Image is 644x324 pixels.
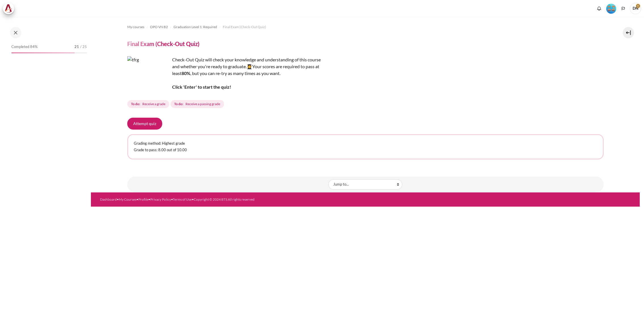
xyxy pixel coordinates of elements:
[127,56,170,99] img: tfrg
[150,24,168,30] span: OPO VN B2
[3,3,17,14] a: Architeck Architeck
[174,24,217,30] span: Graduation Level 1: Required
[630,3,641,14] a: User menu
[142,101,165,107] span: Receive a grade
[91,17,640,192] section: Content
[127,118,162,130] button: Attempt quiz
[138,197,148,202] a: Profile
[134,141,597,146] p: Grading method: Highest grade
[5,4,12,13] img: Architeck
[173,197,192,202] a: Terms of Use
[604,3,618,14] a: Level #4
[182,70,187,76] strong: 80
[223,24,266,30] span: Final Exam (Check-Out Quiz)
[150,197,171,202] a: Privacy Policy
[172,84,231,90] strong: Click 'Enter' to start the quiz!
[186,101,220,107] span: Receive a passing grade
[127,24,144,30] span: My courses
[187,70,190,76] strong: %
[127,22,604,32] nav: Navigation bar
[119,197,136,202] a: My Courses
[11,44,37,50] span: Completed 84%
[80,44,87,50] span: / 25
[150,24,168,30] a: OPO VN B2
[127,99,225,109] div: Completion requirements for Final Exam (Check-Out Quiz)
[100,197,398,202] div: • • • • •
[134,147,597,153] p: Grade to pass: 8.00 out of 10.00
[595,4,603,13] div: Show notification window with no new notifications
[74,44,79,50] span: 21
[174,24,217,30] a: Graduation Level 1: Required
[223,24,266,30] a: Final Exam (Check-Out Quiz)
[619,4,628,13] button: Languages
[11,53,75,53] div: 84%
[630,3,641,14] span: DN
[100,197,117,202] a: Dashboard
[127,56,326,90] p: Check-Out Quiz will check your knowledge and understanding of this course and whether you're read...
[174,101,183,107] strong: To do:
[131,101,140,107] strong: To do:
[127,24,144,30] a: My courses
[194,197,255,202] a: Copyright © 2024 BTS All rights reserved
[606,4,616,14] img: Level #4
[127,40,199,47] h4: Final Exam (Check-Out Quiz)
